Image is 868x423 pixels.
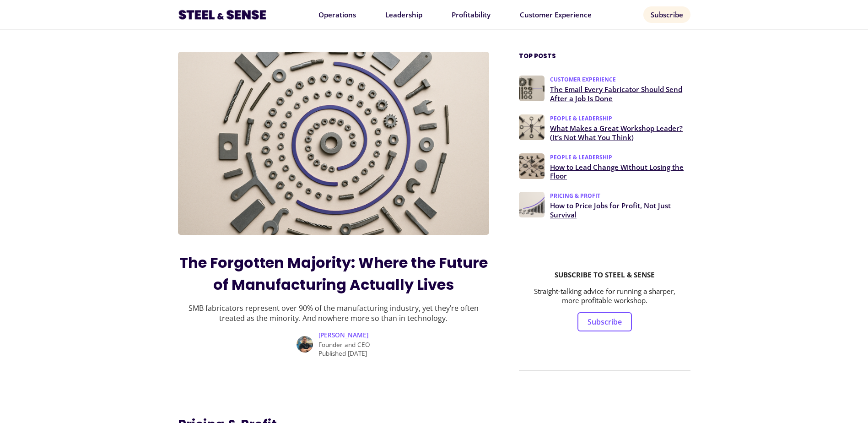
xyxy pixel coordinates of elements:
span: Published [DATE] [318,349,367,358]
a: How to Lead Change Without Losing the Floor [550,163,690,181]
img: Paul Lutkajtis [297,336,313,352]
a: How to Price Jobs for Profit, Not Just Survival [550,201,690,220]
img: How to Lead Change Without Losing the Floor [519,153,545,179]
img: The Email Every Fabricator Should Send After a Job Is Done [519,76,545,101]
a: What Makes a Great Workshop Leader? (It’s Not What You Think) [550,124,690,142]
a: Profitability [444,6,498,23]
span: PEOPLE & LEADERSHIP [550,153,690,161]
div: Navigation Menu [311,10,599,20]
a: Subscribe [577,312,632,331]
a: The Email Every Fabricator Should Send After a Job Is Done [550,85,690,103]
a: The Forgotten Majority: Where the Future of Manufacturing Actually Lives [179,252,488,295]
img: Factory logo [178,7,267,22]
img: The Forgotten Majority: Where the Future of Manufacturing Actually Lives [178,52,490,235]
span: CUSTOMER EXPERIENCE [550,76,690,83]
iframe: Chat Widget [822,379,868,423]
img: How to Price Jobs for Profit, Not Just Survival [519,192,545,217]
a: Subscribe [643,6,690,23]
span: PEOPLE & LEADERSHIP [550,114,690,122]
span: [PERSON_NAME] [318,331,368,339]
span: Founder and CEO [318,340,370,349]
a: Customer Experience [512,6,599,23]
img: What Makes a Great Workshop Leader? (It’s Not What You Think) [519,114,545,140]
b: SUBSCRIBE TO STEEL & SENSE [555,270,655,279]
a: Leadership [378,6,430,23]
p: SMB fabricators represent over 90% of the manufacturing industry, yet they’re often treated as th... [178,303,490,323]
span: PRICING & PROFIT [550,192,690,200]
a: Operations [311,6,363,23]
p: Straight-talking advice for running a sharper, more profitable workshop. [526,287,683,305]
h3: Top Posts [519,52,690,61]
